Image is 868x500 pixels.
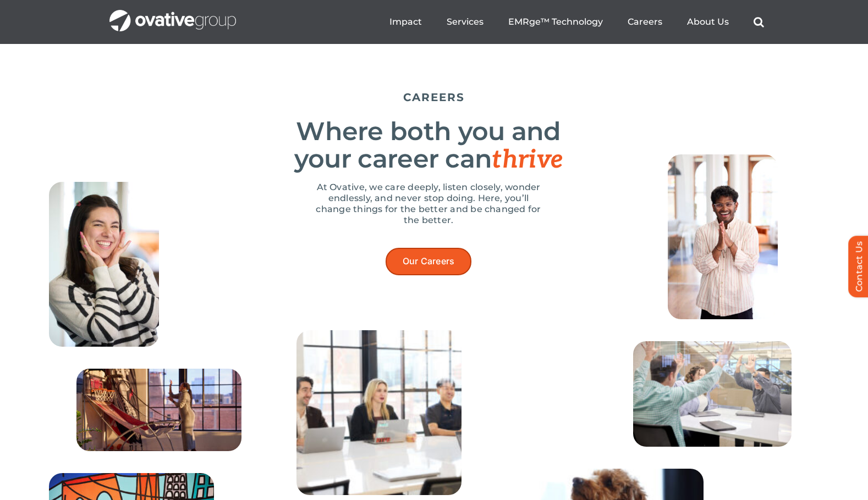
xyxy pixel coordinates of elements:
span: thrive [492,145,563,175]
a: Careers [628,16,662,27]
p: At Ovative, we care deeply, listen closely, wonder endlessly, and never stop doing. Here, you’ll ... [313,182,544,226]
a: OG_Full_horizontal_WHT [109,9,236,19]
nav: Menu [389,4,764,40]
a: Our Careers [386,248,472,275]
a: Services [447,16,484,27]
img: Home – Careers 5 [296,330,462,495]
img: Home – Careers 10 [668,154,778,319]
img: Home – Careers 4 [633,341,792,447]
a: About Us [687,16,729,27]
a: EMRge™ Technology [508,16,603,27]
img: Home – Careers 1 [76,369,241,451]
a: Search [754,16,764,27]
h2: Where both you and your career can [93,118,764,174]
a: Impact [389,16,422,27]
span: Our Careers [403,256,455,266]
img: Home – Careers 9 [49,182,159,347]
h5: CAREERS [104,91,764,104]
